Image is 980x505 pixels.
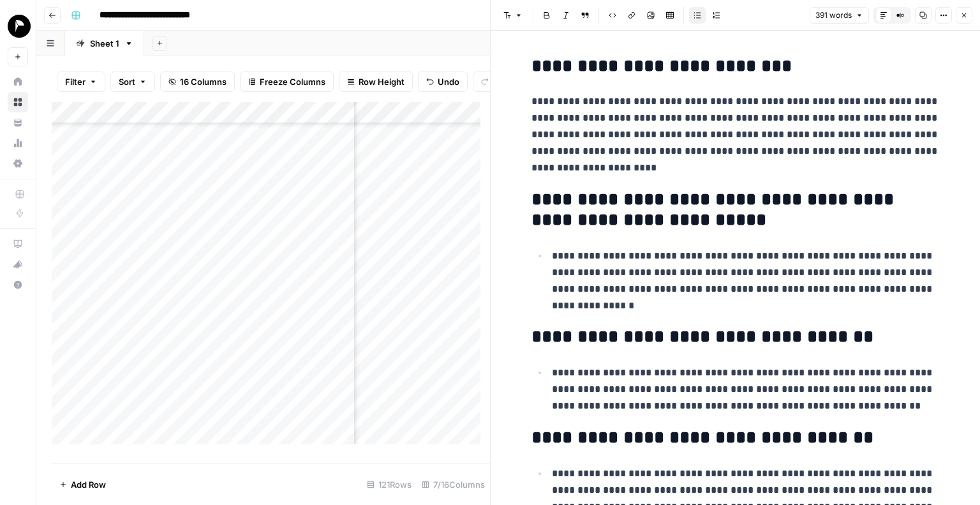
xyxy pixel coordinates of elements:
[160,72,235,92] button: 16 Columns
[65,31,144,56] a: Sheet 1
[119,75,135,88] span: Sort
[8,275,28,295] button: Help + Support
[8,10,28,42] button: Workspace: Phasio
[417,474,490,495] div: 7/16 Columns
[90,37,119,50] div: Sheet 1
[52,474,114,495] button: Add Row
[180,75,226,88] span: 16 Columns
[815,10,852,21] span: 391 words
[418,72,468,92] button: Undo
[8,15,31,38] img: Phasio Logo
[8,234,28,254] a: AirOps Academy
[8,133,28,153] a: Usage
[260,75,325,88] span: Freeze Columns
[8,255,27,274] div: What's new?
[71,478,106,491] span: Add Row
[110,72,155,92] button: Sort
[8,112,28,133] a: Your Data
[65,75,85,88] span: Filter
[8,153,28,174] a: Settings
[57,72,105,92] button: Filter
[438,75,459,88] span: Undo
[810,7,869,24] button: 391 words
[362,474,417,495] div: 121 Rows
[240,72,334,92] button: Freeze Columns
[8,92,28,112] a: Browse
[339,72,413,92] button: Row Height
[8,72,28,92] a: Home
[359,75,405,88] span: Row Height
[8,254,28,275] button: What's new?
